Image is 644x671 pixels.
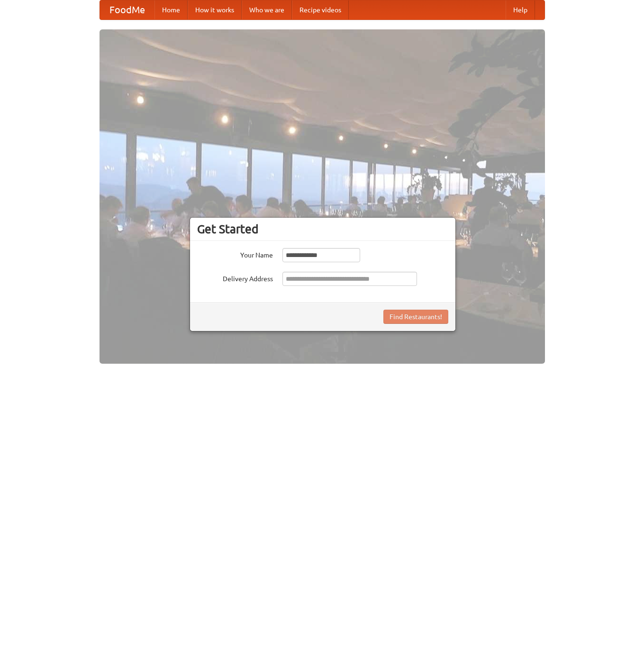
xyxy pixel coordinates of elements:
[188,0,242,19] a: How it works
[292,0,349,19] a: Recipe videos
[506,0,535,19] a: Help
[242,0,292,19] a: Who we are
[197,248,273,260] label: Your Name
[197,222,448,236] h3: Get Started
[154,0,188,19] a: Home
[100,0,154,19] a: FoodMe
[383,310,448,324] button: Find Restaurants!
[197,272,273,284] label: Delivery Address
